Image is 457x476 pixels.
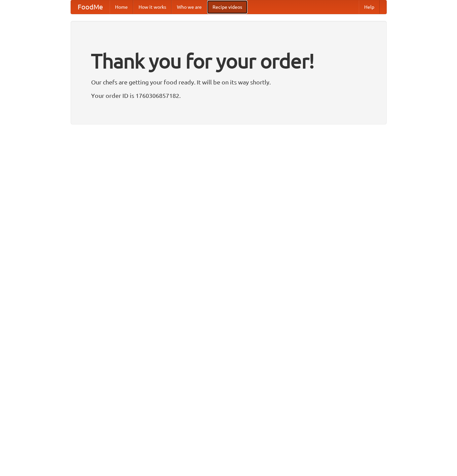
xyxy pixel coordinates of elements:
[91,45,366,77] h1: Thank you for your order!
[207,0,247,14] a: Recipe videos
[71,0,110,14] a: FoodMe
[110,0,133,14] a: Home
[133,0,172,14] a: How it works
[172,0,207,14] a: Who we are
[91,90,366,101] p: Your order ID is 1760306857182.
[359,0,380,14] a: Help
[91,77,366,87] p: Our chefs are getting your food ready. It will be on its way shortly.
